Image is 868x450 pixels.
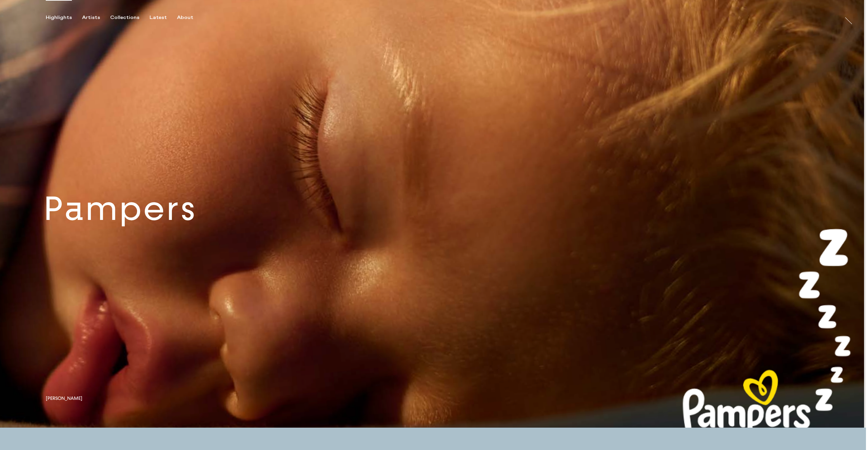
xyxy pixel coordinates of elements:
button: Highlights [46,15,82,21]
div: About [177,15,193,21]
div: Latest [150,15,167,21]
button: Latest [150,15,177,21]
div: Collections [110,15,139,21]
button: Collections [110,15,150,21]
div: Highlights [46,15,72,21]
button: Artists [82,15,110,21]
button: About [177,15,203,21]
div: Artists [82,15,100,21]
